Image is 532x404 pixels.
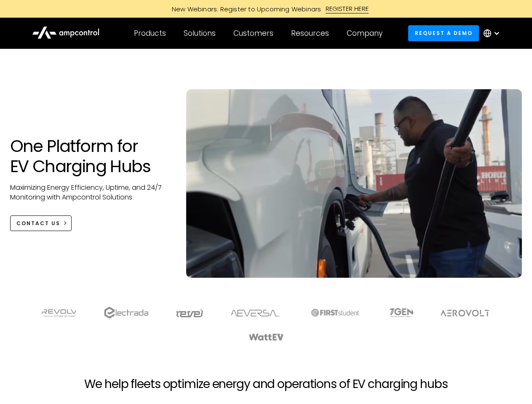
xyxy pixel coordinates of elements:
[440,310,490,316] img: Aerovolt Logo
[408,25,479,41] a: Request a demo
[291,29,329,38] div: Resources
[10,183,170,202] p: Maximizing Energy Efficiency, Uptime, and 24/7 Monitoring with Ampcontrol Solutions
[16,220,60,227] div: CONTACT US
[347,29,382,38] div: Company
[134,29,166,38] div: Products
[77,4,456,13] a: New Webinars: Register to Upcoming WebinarsREGISTER HERE
[10,215,72,231] a: CONTACT US
[233,29,273,38] div: Customers
[184,29,216,38] div: Solutions
[249,334,284,340] img: WattEV logo
[163,5,326,13] div: New Webinars: Register to Upcoming Webinars
[84,377,447,391] h2: We help fleets optimize energy and operations of EV charging hubs
[10,136,170,176] h1: One Platform for EV Charging Hubs
[104,307,148,319] img: electrada logo
[326,4,369,13] div: REGISTER HERE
